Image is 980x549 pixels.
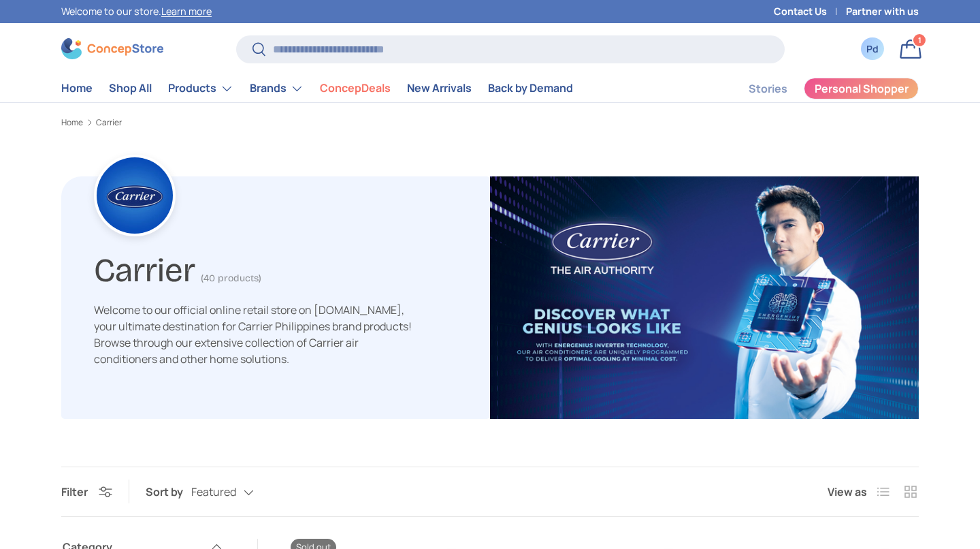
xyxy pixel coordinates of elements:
p: Welcome to our store. [61,4,212,19]
img: ConcepStore [61,38,163,59]
span: 1 [918,35,921,45]
a: ConcepDeals [320,75,391,101]
button: Featured [191,480,281,504]
a: Pd [857,34,887,64]
span: Filter [61,484,88,499]
nav: Primary [61,75,573,102]
a: Back by Demand [488,75,573,101]
a: Home [61,119,83,127]
a: Personal Shopper [804,78,919,99]
div: Pd [865,42,880,56]
span: (40 products) [201,272,261,284]
span: View as [828,484,867,500]
img: carrier-banner-image-concepstore [490,176,919,419]
span: Personal Shopper [815,83,909,94]
summary: Products [160,75,242,102]
a: Partner with us [846,4,919,19]
a: Brands [250,75,304,102]
p: Welcome to our official online retail store on [DOMAIN_NAME], your ultimate destination for Carri... [94,302,414,367]
button: Filter [61,484,112,499]
a: New Arrivals [407,75,472,101]
a: Carrier [96,119,122,127]
h1: Carrier [94,245,195,290]
a: Contact Us [774,4,846,19]
a: Stories [749,76,787,102]
a: Products [168,75,233,102]
span: Featured [191,486,236,499]
nav: Breadcrumbs [61,116,919,129]
label: Sort by [146,484,191,500]
a: Shop All [109,75,152,101]
nav: Secondary [716,75,919,102]
a: Home [61,75,93,101]
summary: Brands [242,75,312,102]
a: Learn more [161,5,212,18]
